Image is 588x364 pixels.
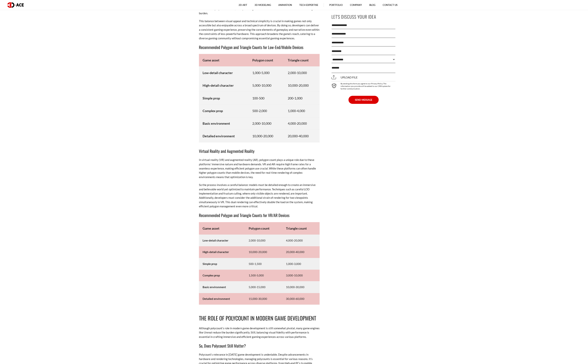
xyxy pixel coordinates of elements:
h3: Recommended Polygon and Triangle Counts for VR/AR Devices [199,212,320,218]
strong: High-detail character [203,83,234,87]
td: 30,000-60,000 [282,293,320,305]
td: 10,000-20,000 [245,246,282,258]
p: In virtual reality (VR) and augmented reality (AR), polygon count plays a unique role due to thes... [199,158,320,179]
strong: Complex prop [203,109,223,113]
td: 2,000-10,000 [245,235,282,246]
strong: Simple prop [203,262,217,265]
h2: The Role of Polycount in Modern Game Development [199,314,320,322]
td: 3,000-10,000 [282,270,320,281]
td: 200-1,000 [284,92,320,104]
strong: Basic environment [203,121,230,125]
strong: Game asset [203,58,219,62]
p: Let's Discuss Your Idea [331,13,395,21]
td: 100-500 [249,92,284,104]
div: By sending this form you agree to our Privacy Policy. The information you provide will be added t... [331,81,395,90]
td: 1,000-3,000 [282,258,320,270]
td: 4,000-20,000 [284,117,320,130]
td: 10,000-20,000 [284,79,320,92]
td: 2,000-10,000 [284,67,320,79]
td: 5,000-10,000 [249,79,284,92]
td: 10,000-20,000 [249,130,284,142]
p: So the process involves a careful balance: models must be detailed enough to create an immersive ... [199,183,320,208]
strong: High-detail character [203,250,229,254]
strong: Basic environment [203,285,226,289]
span: Upload file [331,76,358,79]
strong: Polygon count [249,226,269,230]
td: 10,000-30,000 [282,281,320,293]
strong: Simple prop [203,96,220,100]
td: 5,000-15,000 [245,281,282,293]
td: 20,000-40,000 [284,130,320,142]
td: 1,000-5,000 [249,67,284,79]
td: 1,000-4,000 [284,104,320,117]
strong: Complex prop [203,274,220,277]
strong: Triangle count [286,226,307,230]
td: 15,000-30,000 [245,293,282,305]
strong: Detailed environment [203,134,235,138]
img: logo dark [7,2,24,8]
h3: Recommended Polygon and Triangle Counts for Low-End/Mobile Devices [199,44,320,50]
strong: Detailed environment [203,297,230,300]
button: SEND MESSAGE [348,96,379,104]
td: 2,000-10,000 [249,117,284,130]
td: 500-1,500 [245,258,282,270]
td: 1,500-5,000 [245,270,282,281]
strong: Polygon count [252,58,273,62]
strong: Triangle count [288,58,309,62]
strong: Low-detail character [203,71,233,75]
p: Although polycount’s role in modern game development is still somewhat pivotal, many game engines... [199,326,320,339]
td: 20,000-40,000 [282,246,320,258]
td: 4,000-20,000 [282,235,320,246]
strong: Low-detail character [203,239,228,242]
td: 500-2,000 [249,104,284,117]
strong: Game asset [203,226,219,230]
h3: So, Does Polycount Still Matter? [199,343,320,349]
h3: Virtual Reality and Augmented Reality [199,148,320,154]
p: This balance between visual appeal and technical simplicity is crucial in making games not only a... [199,19,320,40]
